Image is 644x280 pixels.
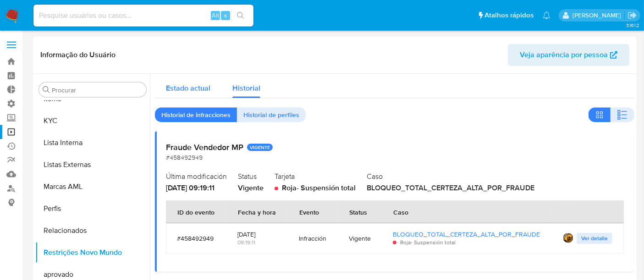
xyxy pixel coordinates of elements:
button: Veja aparência por pessoa [508,44,629,66]
p: alexandra.macedo@mercadolivre.com [572,11,624,20]
button: Procurar [43,86,50,93]
span: Atalhos rápidos [484,11,534,20]
button: Relacionados [35,220,150,242]
span: s [224,11,227,20]
h1: Informação do Usuário [40,50,116,59]
button: search-icon [231,9,250,22]
a: Sair [627,11,637,20]
input: Procurar [52,86,143,94]
button: Marcas AML [35,176,150,198]
a: Notificações [543,11,550,19]
input: Pesquise usuários ou casos... [33,10,253,22]
button: KYC [35,110,150,132]
button: Restrições Novo Mundo [35,242,150,264]
button: Lista Interna [35,132,150,154]
button: Listas Externas [35,154,150,176]
span: Veja aparência por pessoa [520,44,608,66]
span: Alt [212,11,219,20]
button: Perfis [35,198,150,220]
